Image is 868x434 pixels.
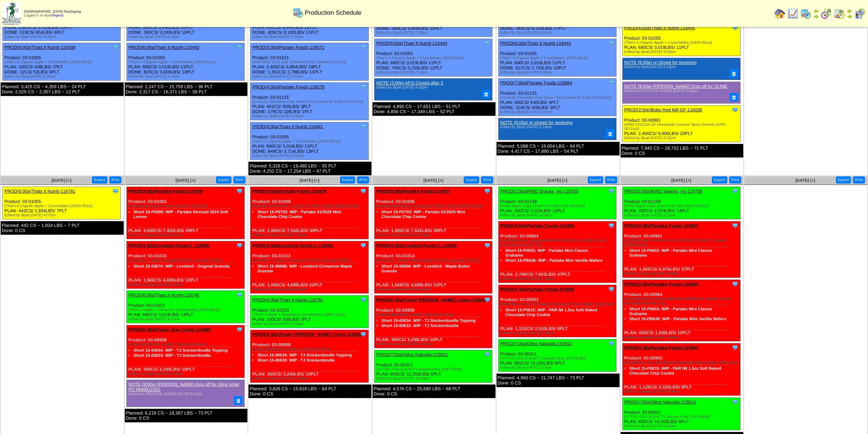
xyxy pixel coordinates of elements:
div: Product: 03-01115 PLAN: 500CS / 630LBS / 4PLT DONE: 324CS / 408LBS / 3PLT [498,79,616,116]
button: Export [836,176,851,184]
div: Product: 03-01115 PLAN: 401CS / 505LBS / 3PLT DONE: 179CS / 226LBS / 1PLT [250,83,368,120]
div: Edited by Bpali [DATE] 8:10pm [624,213,740,217]
div: Edited by Bpali [DATE] 10:59pm [376,377,492,381]
button: Print [729,176,741,184]
a: PROD(6:00a)Thats It Nutriti-116443 [376,41,447,46]
div: Product: 03-00964 PLAN: 2,790CS / 7,003LBS / 47PLT [498,221,616,283]
div: (OTTOS CAS-2LB-6CT Cassava Flour SUP (6/2lb)) [624,415,740,419]
span: [DATE] [+] [176,178,195,183]
div: (That's It Organic Apple + Crunchables (200/0.35oz)) [376,56,492,60]
div: (Trader [PERSON_NAME] Cookies (24-6oz)) [376,313,492,317]
img: Tooltip [360,296,367,303]
div: Edited by Bpali [DATE] 9:22pm [624,136,740,140]
a: PROD(3:00a)Partake Foods-116476 [252,189,326,194]
img: Tooltip [608,222,615,229]
img: Tooltip [732,344,738,351]
div: Edited by Bpali [DATE] 7:59pm [624,272,740,276]
img: line_graph.gif [787,8,798,19]
a: [DATE] [+] [423,178,443,183]
div: (Trader [PERSON_NAME] Cookies (24-6oz)) [128,342,244,347]
a: PROD(6:30a)Trader Joes Comp-116499 [128,327,211,332]
img: Tooltip [732,222,738,229]
button: Export [712,176,727,184]
a: PROD(6:00a)Thats It Nutriti-116439 [4,45,75,50]
a: PROD(3:00a)Partake Foods-116477 [376,189,450,194]
div: (Partake 2024 BULK Crunchy CC Mini Cookies (100-0.67oz)) [376,204,492,208]
div: Planned: 5,328 CS ~ 19,480 LBS ~ 55 PLT Done: 4,252 CS ~ 17,254 LBS ~ 47 PLT [248,162,371,175]
div: Edited by Bpali [DATE] 10:46pm [252,377,368,381]
div: Edited by Bpali [DATE] 5:23pm [500,366,616,370]
span: [DATE] [+] [547,178,567,183]
div: Product: 03-00961 PLAN: 1,665CS / 6,976LBS / 37PLT [622,221,740,278]
span: Production Schedule [304,9,361,16]
button: Export [464,176,479,184]
img: Tooltip [360,331,367,338]
a: PROD(4:30a)Lovebird Foods L-116482 [252,243,333,248]
img: Tooltip [732,188,738,194]
div: Planned: 2,247 CS ~ 15,759 LBS ~ 36 PLT Done: 2,317 CS ~ 16,371 LBS ~ 38 PLT [125,82,248,96]
span: [DATE] [+] [671,178,691,183]
img: Tooltip [608,188,615,194]
div: Product: 03-00903 PLAN: 1,120CS / 2,520LBS / 8PLT [622,343,740,396]
div: (That's It Organic Apple + Crunchables (200/0.35oz)) [624,41,740,45]
div: Product: 03-00958 PLAN: 360CS / 3,240LBS / 10PLT [250,330,368,383]
a: PROD(6:30a)Trader [PERSON_NAME] Comp-116502 [252,332,362,337]
div: Edited by Bpali [DATE] 6:14pm [500,125,612,129]
a: Short 15-PB636: WIP - Partake Mini Vanilla Wafers [629,316,727,321]
button: Export [588,176,603,184]
img: Tooltip [360,188,367,194]
div: Planned: 4,960 CS ~ 21,747 LBS ~ 73 PLT Done: 0 CS [497,374,620,387]
a: NOTE (9:00a) nr closed for receiving [500,120,573,125]
div: Planned: 3,425 CS ~ 4,359 LBS ~ 24 PLT Done: 2,025 CS ~ 2,307 LBS ~ 12 PLT [1,82,124,96]
img: calendarcustomer.gif [854,8,865,19]
div: Product: 03-00311 PLAN: 850CS / 10,200LBS / 6PLT [498,339,616,372]
a: Short 15-00670: WIP - Lovebird - Original Granola [134,264,230,269]
button: Print [481,176,493,184]
div: Edited by Bpali [DATE] 4:50pm [252,114,368,118]
div: Edited by Bpali [DATE] 4:07pm [4,213,120,217]
div: Product: 03-01055 PLAN: 690CS / 3,019LBS / 11PLT DONE: 627CS / 2,743LBS / 10PLT [498,39,616,77]
a: PROD(2:00a)RIND Snacks, Inc-116755 [500,189,579,194]
div: Edited by Bpali [DATE] 10:47pm [376,342,492,346]
div: Product: 03-01014 PLAN: 1,566CS / 4,698LBS / 22PLT [375,241,492,294]
a: PROD(3:00a)Partake Foods-116081 [624,223,699,228]
a: PROD(6:00a)Thats It Nutriti-116782 [252,297,323,302]
div: Product: 03-01109 PLAN: 200CS / 2,024LBS / 13PLT [498,187,616,219]
div: Product: 03-01055 PLAN: 690CS / 3,019LBS / 11PLT DONE: 745CS / 3,259LBS / 12PLT [375,39,492,77]
a: Short 15-00668: WIP - Lovebird-Cinnamon Maple Granola [257,264,352,273]
div: (That's It Organic Apple + Crunchables (200/0.35oz)) [252,139,368,144]
img: Tooltip [484,40,491,46]
div: Edited by Bpali [DATE] 6:35pm [4,35,120,39]
img: Tooltip [360,44,367,51]
div: Edited by Bpali [DATE] 9:55pm [624,390,740,394]
button: Print [605,176,617,184]
div: Product: 03-01011 PLAN: 2,400CS / 4,954LBS / 19PLT DONE: 1,351CS / 2,788LBS / 11PLT [250,43,368,81]
div: Edited by Bpali [DATE] 8:03pm [252,287,368,291]
a: PROD(6:00a)Thats It Nutriti-116441 [252,124,323,129]
a: PROD(3:00a)Partake Foods-116083 [500,223,574,228]
a: NOTE (9:00a) [PERSON_NAME] Drop off for ULINE [624,84,728,89]
img: Tooltip [608,79,615,86]
a: PROD(7:00a)Partake Foods-116664 [500,80,572,85]
img: arrowleft.gif [813,8,819,14]
img: home.gif [774,8,785,19]
div: (Crunchy Chocolate Chip Teeny Tiny Cookies (6-3.35oz/5-0.67oz)) [500,96,616,100]
img: Tooltip [484,351,491,358]
div: (That's It Apple + Cinnamon Crunchables (200/0.35oz)) [128,308,244,312]
button: Export [92,176,107,184]
div: Edited by Bpali [DATE] 4:07pm [128,233,244,237]
a: Short 15-00634: WIP - TJ Snickerdoodle Topping [134,348,228,353]
a: PROD(4:30a)Lovebird Foods L-116481 [376,243,457,248]
span: [DATE] [+] [795,178,815,183]
div: Product: 03-01109 PLAN: 200CS / 2,024LBS / 13PLT [622,187,740,219]
div: Product: 03-00958 PLAN: 360CS / 3,240LBS / 10PLT [375,296,492,348]
a: Short 15-P0703: WIP - Partake 01/2025 Mini Chocolate Chip Cookie [381,209,465,219]
button: Delete Note [482,90,491,98]
img: Tooltip [360,83,367,90]
div: (Lovebird - Organic Original Protein Granola (6-8oz)) [128,258,244,262]
img: Tooltip [484,296,491,303]
div: Product: 03-01055 PLAN: 690CS / 3,019LBS / 11PLT DONE: 825CS / 3,609LBS / 13PLT [126,43,244,81]
img: Tooltip [236,291,243,298]
div: (That's It Organic Apple + Crunchables (200/0.35oz)) [500,56,616,60]
img: Tooltip [484,242,491,249]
